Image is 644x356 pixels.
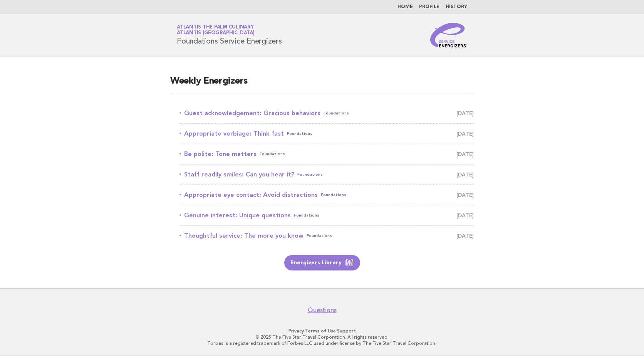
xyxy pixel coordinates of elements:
[177,25,282,45] h1: Foundations Service Energizers
[308,306,337,314] a: Questions
[179,190,474,200] a: Appropriate eye contact: Avoid distractionsFoundations [DATE]
[287,128,312,139] span: Foundations
[294,210,319,221] span: Foundations
[297,169,323,180] span: Foundations
[288,328,304,334] a: Privacy
[456,190,474,200] span: [DATE]
[456,230,474,241] span: [DATE]
[446,5,467,9] a: History
[419,5,439,9] a: Profile
[260,149,285,160] span: Foundations
[337,328,356,334] a: Support
[179,169,474,180] a: Staff readily smiles: Can you hear it?Foundations [DATE]
[456,128,474,139] span: [DATE]
[305,328,336,334] a: Terms of Use
[177,25,255,35] a: Atlantis The Palm CulinaryAtlantis [GEOGRAPHIC_DATA]
[284,255,360,270] a: Energizers Library
[307,230,332,241] span: Foundations
[179,210,474,221] a: Genuine interest: Unique questionsFoundations [DATE]
[430,23,467,47] img: Service Energizers
[170,75,474,94] h2: Weekly Energizers
[456,210,474,221] span: [DATE]
[179,230,474,241] a: Thoughtful service: The more you knowFoundations [DATE]
[321,190,346,200] span: Foundations
[86,334,558,340] p: © 2025 The Five Star Travel Corporation. All rights reserved.
[456,108,474,119] span: [DATE]
[86,340,558,346] p: Forbes is a registered trademark of Forbes LLC used under license by The Five Star Travel Corpora...
[179,149,474,160] a: Be polite: Tone mattersFoundations [DATE]
[456,149,474,160] span: [DATE]
[179,128,474,139] a: Appropriate verbiage: Think fastFoundations [DATE]
[86,328,558,334] p: · ·
[179,108,474,119] a: Guest acknowledgement: Gracious behaviorsFoundations [DATE]
[456,169,474,180] span: [DATE]
[397,5,413,9] a: Home
[324,108,349,119] span: Foundations
[177,31,255,36] span: Atlantis [GEOGRAPHIC_DATA]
